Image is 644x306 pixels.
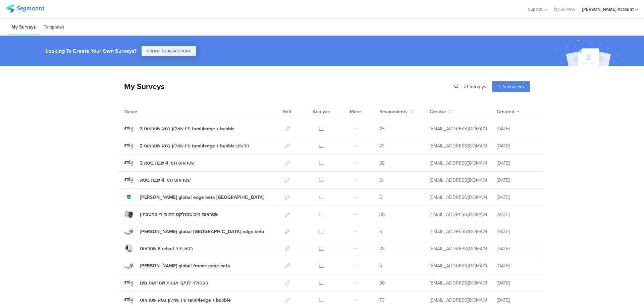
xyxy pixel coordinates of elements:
[46,47,137,55] div: Looking To Create Your Own Surveys?
[280,103,294,120] div: Edit
[497,245,537,252] div: [DATE]
[140,211,218,218] div: שטראוס מים בסולקס תת כיורי במטבחון
[140,297,231,304] div: פיז שאלון בטא שטראוס tami4edge + bubble
[464,83,486,90] span: 21 Surveys
[497,108,520,115] button: Created
[497,125,537,132] div: [DATE]
[553,38,622,68] img: create_account_image.svg
[379,245,385,252] span: 28
[497,262,537,269] div: [DATE]
[430,108,451,115] button: Creator
[379,125,385,132] span: 25
[430,177,487,184] div: odelya@ifocus-r.com
[430,211,487,218] div: odelya@ifocus-r.com
[379,108,408,115] span: Respondents
[430,160,487,167] div: odelya@ifocus-r.com
[379,142,384,149] span: 75
[124,227,264,236] a: [PERSON_NAME] global [GEOGRAPHIC_DATA] edge beta
[502,83,524,90] span: New survey
[41,19,67,35] li: Templates
[430,279,487,287] div: odelya@ifocus-r.com
[430,262,487,269] div: odelya@ifocus-r.com
[124,193,264,202] a: [PERSON_NAME] global edge beta [GEOGRAPHIC_DATA]
[124,244,193,253] a: שטראוס Fireball בטא מיני
[497,211,537,218] div: [DATE]
[124,296,231,304] a: פיז שאלון בטא שטראוס tami4edge + bubble
[379,211,385,218] span: 35
[430,245,487,252] div: odelya@ifocus-r.com
[117,81,165,92] div: My Surveys
[140,194,264,201] div: Strauss global edge beta Australia
[379,177,384,184] span: 61
[379,228,382,235] span: 5
[140,160,195,167] div: 2 שטראוס תמי 4 שבת ביטא
[497,228,537,235] div: [DATE]
[497,297,537,304] div: [DATE]
[430,194,487,201] div: odelya@ifocus-r.com
[147,48,191,54] span: CREATE YOUR ACCOUNT
[124,278,209,287] a: קפסולה לניקוי אבנית שטראוס מים
[140,245,193,252] div: שטראוס Fireball בטא מיני
[497,160,537,167] div: [DATE]
[124,159,195,167] a: 2 שטראוס תמי 4 שבת ביטא
[124,108,165,115] div: Name
[348,103,363,120] div: More
[6,4,44,13] img: segmanta logo
[379,297,385,304] span: 70
[497,279,537,287] div: [DATE]
[379,279,385,287] span: 38
[379,108,413,115] button: Respondents
[124,124,235,133] a: 3 פיז שאלון בטא שטראוס tami4edge + bubble
[497,108,514,115] span: Created
[140,125,235,132] div: 3 פיז שאלון בטא שטראוס tami4edge + bubble
[430,142,487,149] div: odelya@ifocus-r.com
[124,261,230,270] a: [PERSON_NAME] global france edge beta
[430,108,446,115] span: Creator
[142,46,196,56] button: CREATE YOUR ACCOUNT
[497,194,537,201] div: [DATE]
[430,125,487,132] div: odelya@ifocus-r.com
[140,142,249,149] div: 2 פיז שאלון בטא שטראוס tami4edge + bubble חדשים
[124,210,218,219] a: שטראוס מים בסולקס תת כיורי במטבחון
[528,6,543,12] span: Support
[311,103,331,120] div: Analyze
[140,228,264,235] div: Strauss global Germany edge beta
[379,160,385,167] span: 58
[430,228,487,235] div: odelya@ifocus-r.com
[140,262,230,269] div: Strauss global france edge beta
[379,194,382,201] span: 5
[8,19,39,35] li: My Surveys
[379,262,382,269] span: 5
[430,297,487,304] div: odelya@ifocus-r.com
[497,142,537,149] div: [DATE]
[582,6,634,12] div: [PERSON_NAME] Account
[460,83,463,90] span: |
[140,279,209,287] div: קפסולה לניקוי אבנית שטראוס מים
[497,177,537,184] div: [DATE]
[124,141,249,150] a: 2 פיז שאלון בטא שטראוס tami4edge + bubble חדשים
[124,176,191,184] a: שטראוס תמי 4 שבת ביטא
[140,177,191,184] div: שטראוס תמי 4 שבת ביטא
